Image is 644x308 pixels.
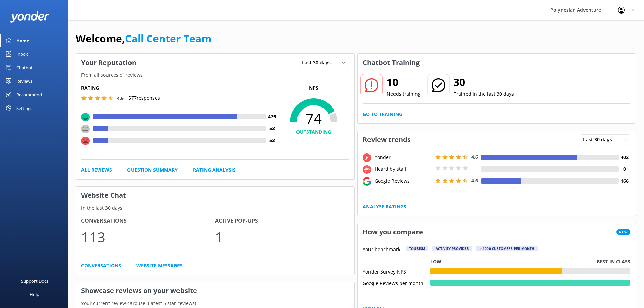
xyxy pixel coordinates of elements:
div: Help [30,288,39,301]
h4: 402 [619,153,630,161]
div: Yonder Survey NPS [363,268,430,274]
p: Needs training [387,90,421,98]
a: Website Messages [136,262,183,269]
div: Support Docs [21,274,48,288]
h4: 52 [266,125,278,132]
img: yonder-white-logo.png [10,11,49,23]
h3: Chatbot Training [358,54,425,71]
span: 4.6 [471,153,478,160]
h3: Website Chat [76,187,354,204]
h4: Conversations [81,217,215,226]
p: In the last 30 days [76,204,354,212]
h4: 0 [619,165,630,173]
span: Last 30 days [583,136,616,143]
h4: 166 [619,177,630,185]
h3: Your Reputation [76,54,141,71]
h4: OUTSTANDING [278,128,349,136]
div: Inbox [16,47,28,61]
span: Last 30 days [302,59,335,66]
h3: Review trends [358,131,416,148]
p: Trained in the last 30 days [454,90,514,98]
p: From all sources of reviews [76,71,354,79]
h2: 30 [454,74,514,90]
a: Go to Training [363,111,402,118]
span: 4.6 [117,95,124,101]
span: 4.6 [471,177,478,184]
h1: Welcome, [76,30,211,47]
p: Your benchmark: [363,246,402,254]
a: Question Summary [127,166,178,174]
p: Best in class [597,258,630,265]
a: All Reviews [81,166,112,174]
div: Settings [16,101,32,115]
a: Analyse Ratings [363,203,406,210]
div: Home [16,34,29,47]
p: NPS [278,84,349,92]
div: Activity Provider [432,246,472,251]
span: 74 [278,110,349,127]
div: Yonder [373,153,434,161]
div: Reviews [16,74,32,88]
p: Your current review carousel (latest 5 star reviews) [76,300,354,307]
h3: Showcase reviews on your website [76,282,354,300]
p: Low [430,258,442,265]
div: Recommend [16,88,42,101]
a: Conversations [81,262,121,269]
h3: How you compare [358,223,428,241]
h2: 10 [387,74,421,90]
div: Tourism [406,246,428,251]
h5: Rating [81,84,278,92]
h4: Active Pop-ups [215,217,349,226]
h4: 479 [266,113,278,120]
p: 1 [215,226,349,248]
div: Google Reviews per month [363,280,430,286]
p: 113 [81,226,215,248]
span: New [616,229,630,235]
div: Chatbot [16,61,33,74]
h4: 52 [266,137,278,144]
div: Heard by staff [373,165,434,173]
div: > 1000 customers per month [476,246,538,251]
a: Rating Analysis [193,166,236,174]
div: Google Reviews [373,177,434,185]
a: Call Center Team [125,31,211,45]
p: | 577 responses [126,94,160,102]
